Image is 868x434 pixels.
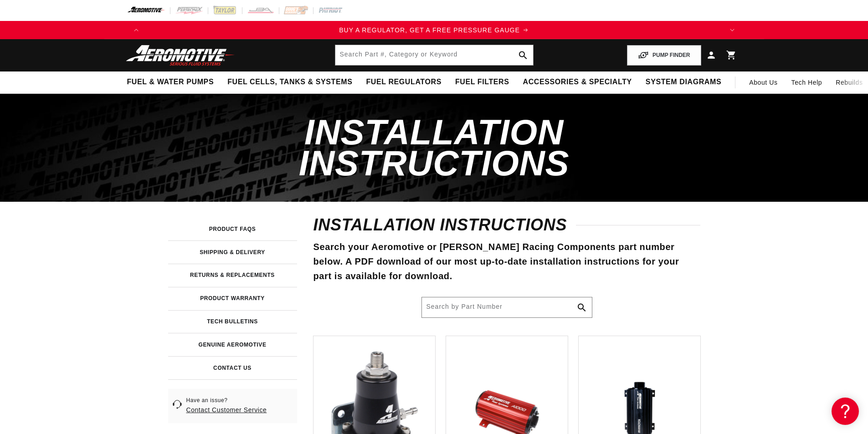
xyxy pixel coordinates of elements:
[742,71,784,93] a: About Us
[646,77,721,87] span: System Diagrams
[227,77,352,87] span: Fuel Cells, Tanks & Systems
[127,77,214,87] span: Fuel & Water Pumps
[123,45,237,66] img: Aeromotive
[513,45,533,65] button: search button
[516,71,639,93] summary: Accessories & Specialty
[359,71,448,93] summary: Fuel Regulators
[299,112,570,183] span: Installation Instructions
[221,71,359,93] summary: Fuel Cells, Tanks & Systems
[749,79,777,86] span: About Us
[335,45,533,65] input: Search by Part Number, Category or Keyword
[785,71,829,93] summary: Tech Help
[422,297,592,317] input: Search Part #, Category or Keyword
[104,21,764,39] slideshow-component: Translation missing: en.sections.announcements.announcement_bar
[627,45,701,66] button: PUMP FINDER
[127,21,145,39] button: Translation missing: en.sections.announcements.previous_announcement
[639,71,728,93] summary: System Diagrams
[145,25,723,35] div: 1 of 4
[339,26,520,34] span: BUY A REGULATOR, GET A FREE PRESSURE GAUGE
[723,21,741,39] button: Translation missing: en.sections.announcements.next_announcement
[572,297,592,317] button: Search Part #, Category or Keyword
[313,218,700,232] h2: installation instructions
[836,77,863,87] span: Rebuilds
[791,77,822,87] span: Tech Help
[145,25,723,35] div: Announcement
[186,397,267,404] span: Have an issue?
[313,242,679,281] span: Search your Aeromotive or [PERSON_NAME] Racing Components part number below. A PDF download of ou...
[120,71,221,93] summary: Fuel & Water Pumps
[523,77,632,87] span: Accessories & Specialty
[366,77,441,87] span: Fuel Regulators
[448,71,516,93] summary: Fuel Filters
[455,77,509,87] span: Fuel Filters
[145,25,723,35] a: BUY A REGULATOR, GET A FREE PRESSURE GAUGE
[186,406,267,414] a: Contact Customer Service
